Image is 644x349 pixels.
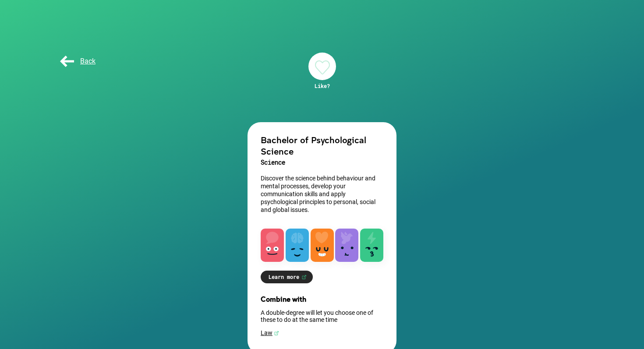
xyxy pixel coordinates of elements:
[301,275,307,280] img: Learn more
[274,331,279,336] img: Law
[261,295,383,303] h3: Combine with
[261,134,383,157] h2: Bachelor of Psychological Science
[261,174,383,214] p: Discover the science behind behaviour and mental processes, develop your communication skills and...
[261,329,383,336] a: Law
[261,271,313,283] a: Learn more
[58,57,96,65] span: Back
[261,309,383,323] p: A double-degree will let you choose one of these to do at the same time
[308,82,336,89] div: Like?
[261,157,383,168] h3: Science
